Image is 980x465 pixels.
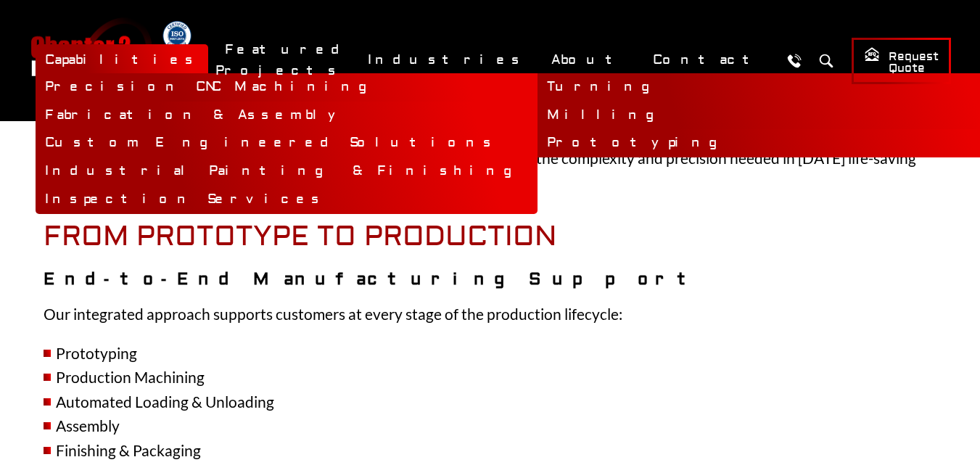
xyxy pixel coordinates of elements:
a: About [542,44,636,75]
span: Request Quote [864,46,939,76]
a: Industrial Painting & Finishing [36,157,538,186]
a: Featured Projects [215,34,351,86]
li: Production Machining [44,365,936,390]
a: Contact [643,44,773,75]
li: Prototyping [44,341,936,366]
a: Industries [358,44,535,75]
a: Call Us [781,47,807,74]
a: Fabrication & Assembly [36,102,538,130]
a: Precision CNC Machining [36,73,538,102]
a: Chapter 2 Incorporated [29,17,152,104]
a: Request Quote [852,38,951,84]
h2: From Prototype to Production [44,221,936,254]
li: Assembly [44,413,936,438]
a: Custom Engineered Solutions [36,129,538,157]
button: Search [812,47,839,74]
li: Automated Loading & Unloading [44,390,936,414]
a: Capabilities [36,44,208,75]
strong: End-to-End Manufacturing Support [44,268,700,289]
li: Finishing & Packaging [44,438,936,463]
p: Our integrated approach supports customers at every stage of the production lifecycle: [44,302,936,326]
a: Inspection Services [36,186,538,214]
